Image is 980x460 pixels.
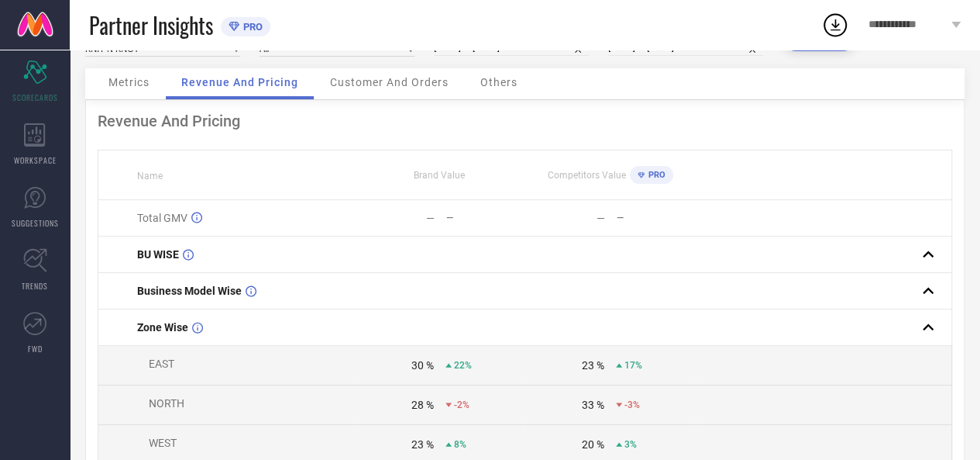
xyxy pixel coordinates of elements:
[582,438,604,451] div: 20 %
[137,321,188,334] span: Zone Wise
[454,399,469,410] span: -2%
[411,438,434,451] div: 23 %
[181,76,298,88] span: Revenue And Pricing
[582,359,604,372] div: 23 %
[108,76,150,88] span: Metrics
[89,9,213,41] span: Partner Insights
[480,76,518,88] span: Others
[624,399,640,410] span: -3%
[582,399,604,411] div: 33 %
[330,76,449,88] span: Customer And Orders
[414,170,465,181] span: Brand Value
[645,170,665,180] span: PRO
[617,213,695,223] div: —
[454,439,466,450] span: 8%
[98,112,952,130] div: Revenue And Pricing
[137,171,163,182] span: Name
[411,399,434,411] div: 28 %
[548,170,626,181] span: Competitors Value
[12,92,58,103] span: SCORECARDS
[239,21,263,33] span: PRO
[446,213,524,223] div: —
[821,11,849,39] div: Open download list
[149,397,184,410] span: NORTH
[12,217,59,229] span: SUGGESTIONS
[137,248,179,261] span: BU WISE
[22,280,48,292] span: TRENDS
[28,343,43,355] span: FWD
[149,437,177,449] span: WEST
[597,212,605,224] div: —
[426,212,435,224] div: —
[624,439,637,450] span: 3%
[624,360,642,371] span: 17%
[411,359,434,372] div: 30 %
[137,285,242,297] span: Business Model Wise
[14,154,57,166] span: WORKSPACE
[454,360,472,371] span: 22%
[149,358,174,370] span: EAST
[137,212,187,224] span: Total GMV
